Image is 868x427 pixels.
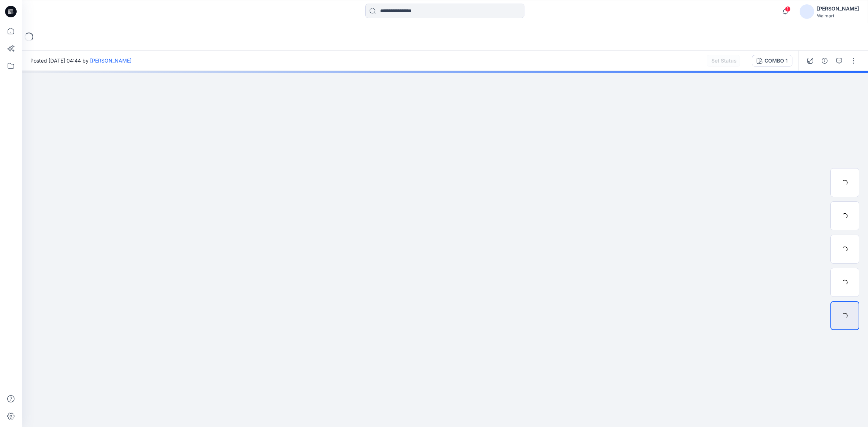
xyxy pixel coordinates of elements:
a: [PERSON_NAME] [90,57,132,64]
button: COMBO 1 [752,55,792,67]
span: Posted [DATE] 04:44 by [30,57,132,64]
div: [PERSON_NAME] [817,4,859,13]
img: avatar [800,4,814,19]
div: Walmart [817,13,859,18]
span: 1 [785,6,791,12]
button: Details [819,55,830,67]
div: COMBO 1 [765,57,788,65]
